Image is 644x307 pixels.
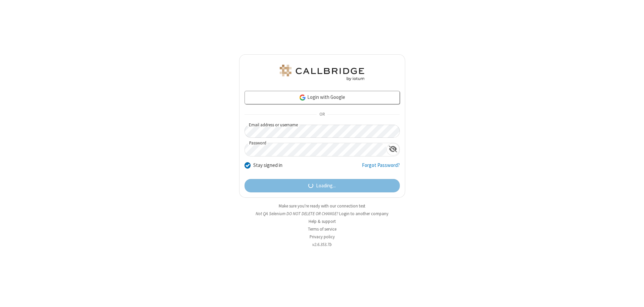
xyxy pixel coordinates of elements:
li: Not QA Selenium DO NOT DELETE OR CHANGE? [239,210,405,217]
div: Show password [386,143,399,156]
span: OR [317,110,327,119]
button: Loading... [245,179,400,192]
a: Help & support [309,219,336,224]
a: Terms of service [308,226,336,232]
a: Privacy policy [310,234,335,240]
label: Stay signed in [253,162,282,169]
input: Email address or username [245,125,400,138]
button: Login to another company [339,210,388,217]
a: Login with Google [245,91,400,104]
img: google-icon.png [299,94,306,101]
span: Loading... [316,182,336,190]
img: QA Selenium DO NOT DELETE OR CHANGE [278,65,366,81]
input: Password [245,143,386,156]
a: Make sure you're ready with our connection test [279,203,365,209]
li: v2.6.353.7b [239,241,405,248]
a: Forgot Password? [362,162,400,174]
